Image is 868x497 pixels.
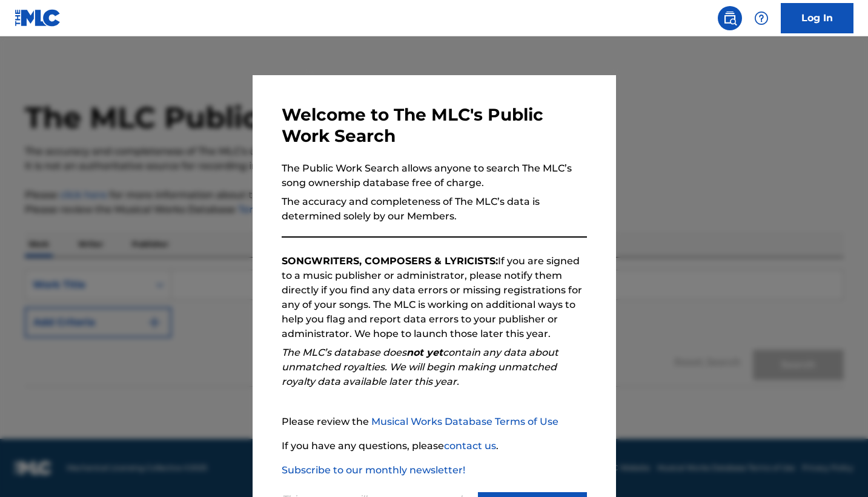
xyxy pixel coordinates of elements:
img: help [754,11,769,25]
p: If you are signed to a music publisher or administrator, please notify them directly if you find ... [282,254,587,341]
a: Log In [781,3,853,33]
div: Help [749,6,774,30]
h3: Welcome to The MLC's Public Work Search [282,104,587,147]
a: Subscribe to our monthly newsletter! [282,464,465,476]
strong: SONGWRITERS, COMPOSERS & LYRICISTS: [282,255,498,267]
p: The accuracy and completeness of The MLC’s data is determined solely by our Members. [282,195,587,224]
p: Please review the [282,415,587,429]
a: contact us [444,440,496,452]
a: Musical Works Database Terms of Use [371,416,558,427]
strong: not yet [406,347,443,358]
img: search [723,11,737,25]
a: Public Search [718,6,742,30]
p: If you have any questions, please . [282,439,587,453]
img: MLC Logo [15,9,61,27]
em: The MLC’s database does contain any data about unmatched royalties. We will begin making unmatche... [282,347,558,387]
p: The Public Work Search allows anyone to search The MLC’s song ownership database free of charge. [282,161,587,190]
